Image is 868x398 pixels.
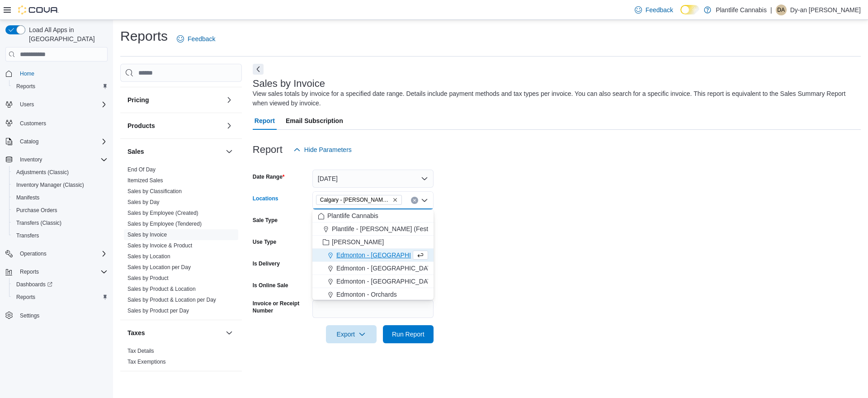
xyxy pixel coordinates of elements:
[127,95,222,104] button: Pricing
[13,230,108,241] span: Transfers
[127,253,170,260] span: Sales by Location
[16,118,50,129] a: Customers
[20,120,46,127] span: Customers
[332,237,384,246] span: [PERSON_NAME]
[16,169,69,176] span: Adjustments (Classic)
[13,205,108,216] span: Purchase Orders
[16,281,52,288] span: Dashboards
[16,99,38,110] button: Users
[770,5,772,15] p: |
[312,288,434,301] button: Edmonton - Orchards
[253,89,856,108] div: View sales totals by invoice for a specified date range. Details include payment methods and tax ...
[9,278,111,291] a: Dashboards
[13,180,88,190] a: Inventory Manager (Classic)
[16,194,39,201] span: Manifests
[2,309,111,322] button: Settings
[20,156,42,163] span: Inventory
[312,236,434,249] button: [PERSON_NAME]
[173,30,219,48] a: Feedback
[13,230,42,241] a: Transfers
[224,146,235,157] button: Sales
[127,95,149,104] h3: Pricing
[327,211,378,220] span: Plantlife Cannabis
[127,188,182,195] span: Sales by Classification
[2,153,111,166] button: Inventory
[188,34,215,43] span: Feedback
[127,209,198,217] span: Sales by Employee (Created)
[646,5,673,14] span: Feedback
[320,195,391,204] span: Calgary - [PERSON_NAME] Regional
[16,136,108,147] span: Catalog
[127,166,156,173] a: End Of Day
[127,177,163,184] a: Itemized Sales
[16,99,108,110] span: Users
[312,262,434,275] button: Edmonton - [GEOGRAPHIC_DATA]
[16,117,108,128] span: Customers
[13,192,108,203] span: Manifests
[127,232,167,238] a: Sales by Invoice
[776,5,787,15] div: Dy-an Crisostomo
[9,80,111,93] button: Reports
[777,5,785,15] span: Da
[224,120,235,131] button: Products
[9,204,111,217] button: Purchase Orders
[16,181,84,189] span: Inventory Manager (Classic)
[127,308,189,314] a: Sales by Product per Day
[2,67,111,80] button: Home
[631,1,677,19] a: Feedback
[9,291,111,303] button: Reports
[127,348,154,354] a: Tax Details
[13,292,108,303] span: Reports
[336,251,437,260] span: Edmonton - [GEOGRAPHIC_DATA]
[13,167,108,178] span: Adjustments (Classic)
[127,285,196,293] span: Sales by Product & Location
[790,5,861,15] p: Dy-an [PERSON_NAME]
[336,290,397,299] span: Edmonton - Orchards
[127,210,198,216] a: Sales by Employee (Created)
[120,346,242,371] div: Taxes
[383,325,434,343] button: Run Report
[2,247,111,260] button: Operations
[127,359,166,365] a: Tax Exemptions
[13,81,108,92] span: Reports
[16,154,46,165] button: Inventory
[9,179,111,191] button: Inventory Manager (Classic)
[13,279,56,290] a: Dashboards
[253,173,285,180] label: Date Range
[9,191,111,204] button: Manifests
[16,154,108,165] span: Inventory
[120,164,242,320] div: Sales
[312,170,434,188] button: [DATE]
[421,197,428,204] button: Close list of options
[392,197,398,203] button: Remove Calgary - Shepard Regional from selection in this group
[20,70,34,77] span: Home
[13,205,61,216] a: Purchase Orders
[5,63,108,346] nav: Complex example
[312,249,434,262] button: Edmonton - [GEOGRAPHIC_DATA]
[127,264,191,270] a: Sales by Location per Day
[253,64,264,75] button: Next
[127,231,167,238] span: Sales by Invoice
[316,195,402,205] span: Calgary - Shepard Regional
[286,112,343,130] span: Email Subscription
[127,199,160,206] span: Sales by Day
[16,68,38,79] a: Home
[326,325,377,343] button: Export
[127,221,202,227] a: Sales by Employee (Tendered)
[680,5,699,14] input: Dark Mode
[127,147,144,156] h3: Sales
[127,297,216,303] a: Sales by Product & Location per Day
[411,197,418,204] button: Clear input
[127,307,189,314] span: Sales by Product per Day
[9,217,111,229] button: Transfers (Classic)
[2,265,111,278] button: Reports
[392,330,425,339] span: Run Report
[253,195,278,202] label: Locations
[336,264,437,273] span: Edmonton - [GEOGRAPHIC_DATA]
[253,217,278,224] label: Sale Type
[253,144,283,155] h3: Report
[20,101,34,108] span: Users
[13,167,72,178] a: Adjustments (Classic)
